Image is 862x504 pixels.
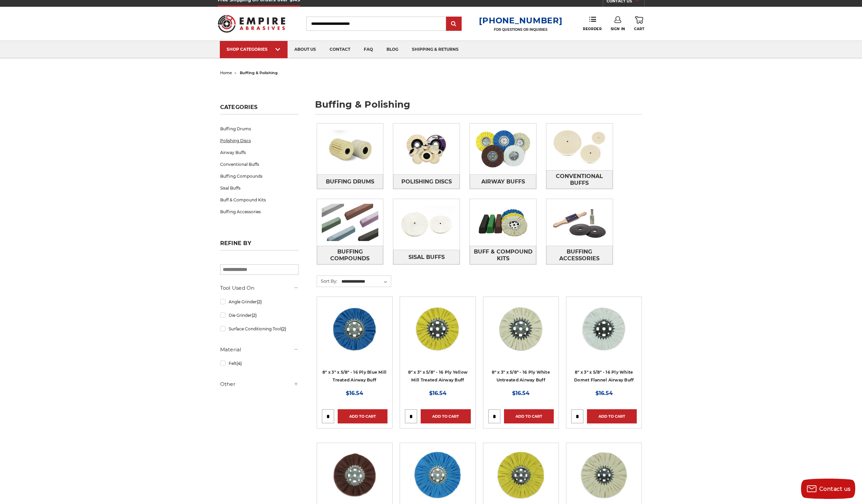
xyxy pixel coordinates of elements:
[414,468,461,482] a: Quick view
[220,284,299,292] h5: Tool Used On
[220,170,299,182] a: Buffing Compounds
[583,27,602,31] span: Reorder
[338,409,387,423] a: Add to Cart
[498,322,544,335] a: Quick view
[317,199,383,246] img: Buffing Compounds
[611,27,625,31] span: Sign In
[326,176,374,188] span: Buffing Drums
[470,174,536,189] a: Airway Buffs
[323,41,357,58] a: contact
[574,370,634,382] a: 8" x 3" x 5/8" - 16 Ply White Domet Flannel Airway Buff
[331,468,378,482] a: Quick view
[220,206,299,218] a: Buffing Accessories
[220,323,299,335] a: Surface Conditioning Tool
[411,302,465,356] img: 8 x 3 x 5/8 airway buff yellow mill treatment
[240,70,278,75] span: buffing & polishing
[257,299,262,304] span: (2)
[634,27,644,31] span: Cart
[393,250,460,264] a: Sisal Buffs
[488,302,554,367] a: 8 inch untreated airway buffing wheel
[317,246,383,264] a: Buffing Compounds
[481,176,525,188] span: Airway Buffs
[546,170,613,189] a: Conventional Buffs
[220,70,232,75] a: home
[634,16,644,31] a: Cart
[577,302,631,356] img: 8 inch white domet flannel airway buffing wheel
[470,246,536,264] span: Buff & Compound Kits
[401,176,452,188] span: Polishing Discs
[218,10,286,37] img: Empire Abrasives
[236,361,242,366] span: (4)
[581,322,627,335] a: Quick view
[220,182,299,194] a: Sisal Buffs
[220,147,299,158] a: Airway Buffs
[220,296,299,308] a: Angle Grinder
[492,370,550,382] a: 8" x 3" x 5/8" - 16 Ply White Untreated Airway Buff
[220,309,299,321] a: Die Grinder
[583,16,602,31] a: Reorder
[408,251,445,263] span: Sisal Buffs
[331,322,378,335] a: Quick view
[393,126,460,172] img: Polishing Discs
[346,390,363,396] span: $16.54
[577,448,631,502] img: 10 inch untreated airway buffing wheel
[405,41,465,58] a: shipping & returns
[340,277,391,287] select: Sort By:
[220,194,299,206] a: Buff & Compound Kits
[571,302,637,367] a: 8 inch white domet flannel airway buffing wheel
[317,276,337,286] label: Sort By:
[357,41,380,58] a: faq
[447,17,461,31] input: Submit
[317,246,383,264] span: Buffing Compounds
[220,380,299,388] h5: Other
[429,390,446,396] span: $16.54
[317,126,383,172] img: Buffing Drums
[819,486,851,492] span: Contact us
[252,313,257,318] span: (2)
[317,174,383,189] a: Buffing Drums
[479,27,562,32] p: FOR QUESTIONS OR INQUIRIES
[581,468,627,482] a: Quick view
[408,370,468,382] a: 8" x 3" x 5/8" - 16 Ply Yellow Mill Treated Airway Buff
[479,16,562,25] a: [PHONE_NUMBER]
[315,100,642,114] h1: buffing & polishing
[281,326,286,331] span: (2)
[470,199,536,246] img: Buff & Compound Kits
[546,246,613,264] a: Buffing Accessories
[220,158,299,170] a: Conventional Buffs
[328,302,382,356] img: blue mill treated 8 inch airway buffing wheel
[393,174,460,189] a: Polishing Discs
[411,448,465,502] img: 10 inch blue treated airway buffing wheel
[587,409,637,423] a: Add to Cart
[547,171,612,189] span: Conventional Buffs
[220,240,299,250] h5: Refine by
[421,409,470,423] a: Add to Cart
[801,479,855,499] button: Contact us
[470,126,536,172] img: Airway Buffs
[220,135,299,147] a: Polishing Discs
[494,302,548,356] img: 8 inch untreated airway buffing wheel
[227,47,281,52] div: SHOP CATEGORIES
[546,199,613,246] img: Buffing Accessories
[393,201,460,248] img: Sisal Buffs
[220,123,299,135] a: Buffing Drums
[547,246,612,264] span: Buffing Accessories
[512,390,529,396] span: $16.54
[414,322,461,335] a: Quick view
[322,370,386,382] a: 8" x 3" x 5/8" - 16 Ply Blue Mill Treated Airway Buff
[380,41,405,58] a: blog
[546,124,613,170] img: Conventional Buffs
[220,104,299,114] h5: Categories
[288,41,323,58] a: about us
[504,409,554,423] a: Add to Cart
[470,246,536,264] a: Buff & Compound Kits
[494,448,548,502] img: 10 inch yellow mill treated airway buff
[595,390,613,396] span: $16.54
[322,302,387,367] a: blue mill treated 8 inch airway buffing wheel
[220,346,299,354] h5: Material
[220,357,299,369] a: Felt
[405,302,470,367] a: 8 x 3 x 5/8 airway buff yellow mill treatment
[498,468,544,482] a: Quick view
